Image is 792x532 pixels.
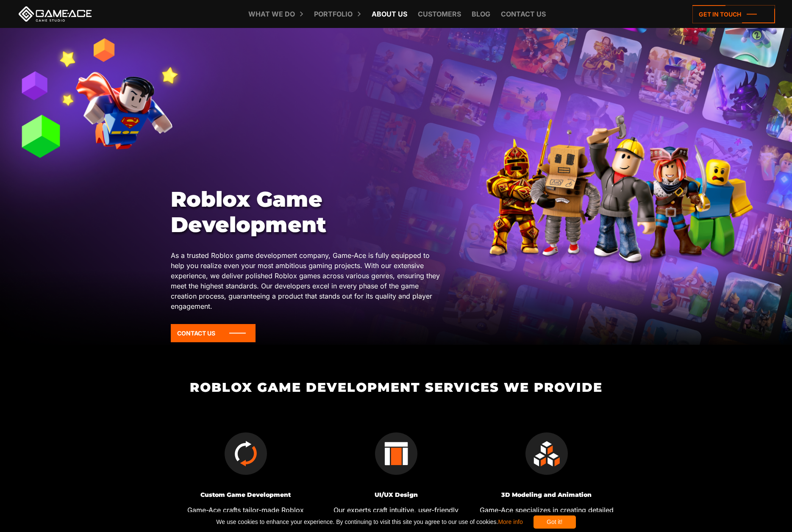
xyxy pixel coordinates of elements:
[525,432,568,475] img: 3D Modeling and Animation
[375,432,417,475] img: UI/UX Design
[171,187,441,238] h1: Roblox Game Development
[216,515,522,529] span: We use cookies to enhance your experience. By continuing to visit this site you agree to our use ...
[174,492,318,498] h3: Custom Game Development
[225,432,267,475] img: Custom Game Development
[170,380,622,394] h2: Roblox Game Development Services We Provide
[171,324,256,342] a: Contact Us
[324,492,468,498] h3: UI/UX Design
[534,515,576,529] div: Got it!
[475,492,619,498] h3: 3D Modeling and Animation
[498,518,522,525] a: More info
[171,250,441,311] p: As a trusted Roblox game development company, Game-Ace is fully equipped to help you realize even...
[692,5,775,23] a: Get in touch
